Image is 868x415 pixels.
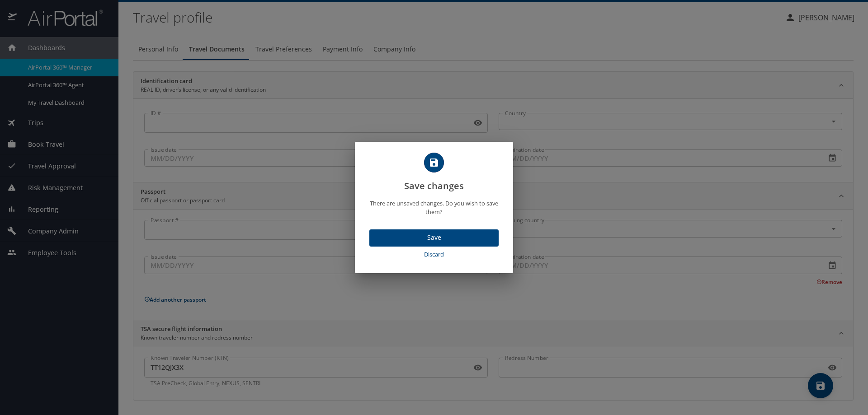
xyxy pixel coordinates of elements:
button: Save [369,229,499,247]
span: Discard [373,249,495,260]
p: There are unsaved changes. Do you wish to save them? [366,199,502,216]
span: Save [377,232,491,243]
h2: Save changes [366,153,502,193]
button: Discard [369,247,499,262]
